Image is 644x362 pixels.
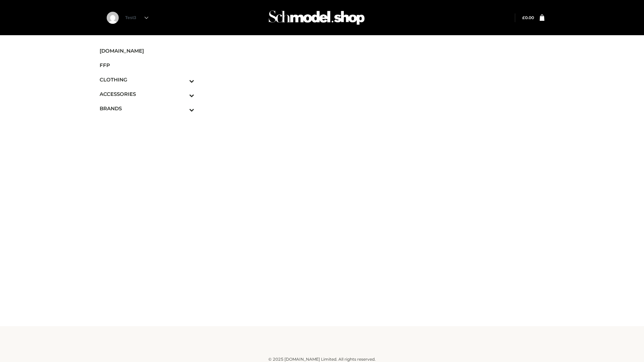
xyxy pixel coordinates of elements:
a: FFP [100,58,194,72]
a: [DOMAIN_NAME] [100,44,194,58]
a: CLOTHINGToggle Submenu [100,72,194,87]
span: [DOMAIN_NAME] [100,47,194,55]
span: BRANDS [100,105,194,112]
span: ACCESSORIES [100,90,194,98]
button: Toggle Submenu [171,87,194,101]
a: ACCESSORIESToggle Submenu [100,87,194,101]
span: CLOTHING [100,76,194,83]
span: £ [522,15,525,20]
a: BRANDSToggle Submenu [100,101,194,116]
a: £0.00 [522,15,534,20]
button: Toggle Submenu [171,72,194,87]
span: FFP [100,61,194,69]
bdi: 0.00 [522,15,534,20]
img: Schmodel Admin 964 [266,4,367,31]
a: Test3 [125,15,148,20]
button: Toggle Submenu [171,101,194,116]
